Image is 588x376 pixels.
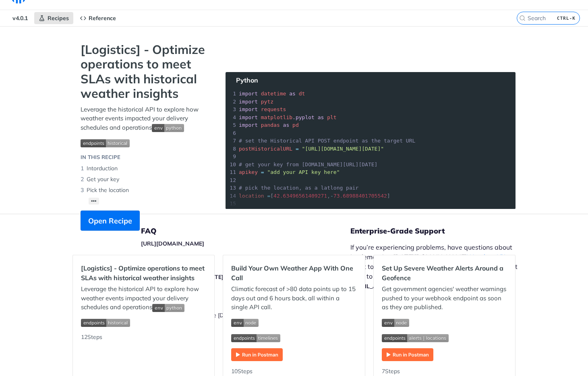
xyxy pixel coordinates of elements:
button: ••• [89,198,99,205]
li: Intorduction [81,163,209,174]
span: Recipes [48,14,69,22]
h2: [Logistics] - Optimize operations to meet SLAs with historical weather insights [81,263,206,283]
span: Expand image [152,303,184,311]
span: Expand image [382,318,507,327]
p: Leverage the historical API to explore how weather events impacted your delivery schedules and op... [81,105,209,132]
img: endpoint [382,334,449,342]
p: Leverage the historical API to explore how weather events impacted your delivery schedules and op... [81,285,206,312]
h2: Build Your Own Weather App With One Call [231,263,356,283]
li: Pick the location [81,185,209,196]
span: Expand image [382,333,507,342]
span: Expand image [152,124,184,131]
div: 7 Steps [382,367,507,376]
span: v4.0.1 [8,12,32,24]
div: 10 Steps [231,367,356,376]
span: Reference [89,14,116,22]
span: Expand image [81,318,206,327]
img: endpoint [231,334,280,342]
img: env [152,124,184,132]
span: Expand image [231,333,356,342]
p: Climatic forecast of >80 data points up to 15 days out and 6 hours back, all within a single API ... [231,285,356,312]
li: Get your key [81,174,209,185]
svg: Search [519,15,526,21]
strong: [Logistics] - Optimize operations to meet SLAs with historical weather insights [81,42,209,101]
span: Expand image [231,318,356,327]
span: Expand image [81,138,209,147]
a: Reference [75,12,120,24]
a: Expand image [231,350,283,358]
p: Get government agencies' weather warnings pushed to your webhook endpoint as soon as they are pub... [382,285,507,312]
img: endpoint [81,139,130,147]
h2: Set Up Severe Weather Alerts Around a Geofence [382,263,507,283]
button: Open Recipe [81,211,140,231]
div: 12 Steps [81,333,206,376]
a: Recipes [34,12,73,24]
a: Expand image [382,350,433,358]
img: env [152,304,184,312]
kbd: CTRL-K [555,14,578,22]
a: Weather API [467,253,505,261]
img: Run in Postman [231,348,283,361]
span: Open Recipe [88,215,132,226]
div: IN THIS RECIPE [81,153,120,161]
img: endpoint [81,319,130,327]
img: env [231,319,259,327]
img: Run in Postman [382,348,433,361]
img: env [382,319,409,327]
